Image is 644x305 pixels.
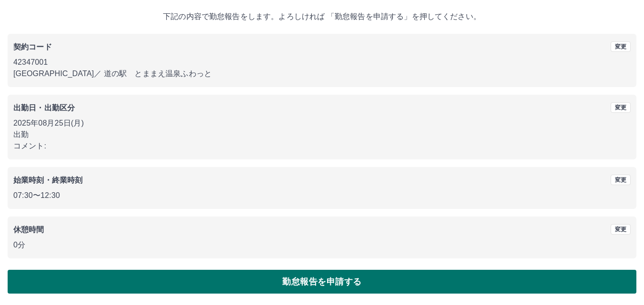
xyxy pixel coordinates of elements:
[13,226,44,234] b: 休憩時間
[13,239,631,251] p: 0分
[611,175,631,185] button: 変更
[13,129,631,140] p: 出勤
[8,270,636,294] button: 勤怠報告を申請する
[611,41,631,52] button: 変更
[13,57,631,68] p: 42347001
[13,190,631,201] p: 07:30 〜 12:30
[611,102,631,113] button: 変更
[13,118,631,129] p: 2025年08月25日(月)
[13,140,631,152] p: コメント:
[13,176,82,184] b: 始業時刻・終業時刻
[8,11,636,22] p: 下記の内容で勤怠報告をします。よろしければ 「勤怠報告を申請する」を押してください。
[13,68,631,79] p: [GEOGRAPHIC_DATA] ／ 道の駅 とままえ温泉ふわっと
[611,224,631,235] button: 変更
[13,104,75,112] b: 出勤日・出勤区分
[13,43,52,51] b: 契約コード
